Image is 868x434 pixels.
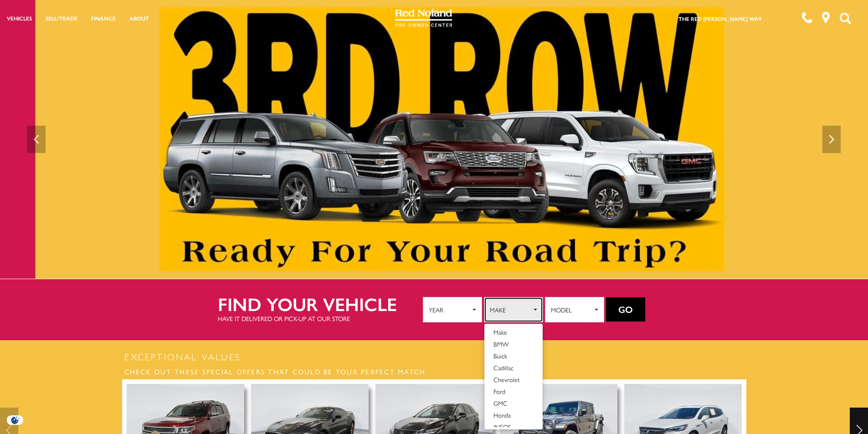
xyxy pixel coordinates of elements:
[493,375,520,384] span: Chevrolet
[395,12,452,21] a: Red Noland Pre-Owned
[493,339,509,348] span: BMW
[27,126,46,153] div: Previous
[493,410,511,419] span: Honda
[122,350,746,363] h2: Exceptional Values
[493,363,514,372] span: Cadillac
[490,303,531,317] span: Make
[545,297,604,322] button: Model
[5,415,26,425] section: Click to Open Cookie Consent Modal
[5,415,26,425] img: Opt-Out Icon
[484,297,543,322] button: Make
[493,398,508,408] span: GMC
[678,15,762,23] a: The Red [PERSON_NAME] Way
[122,363,746,379] h3: Check out these special offers that could be your perfect match.
[493,387,505,396] span: Ford
[218,314,423,323] p: Have it delivered or pick-up at our store
[493,327,507,337] span: Make
[429,303,470,317] span: Year
[395,9,452,27] img: Red Noland Pre-Owned
[606,297,645,322] button: Go
[493,351,507,360] span: Buick
[423,297,482,322] button: Year
[493,422,511,431] span: INEOS
[822,126,841,153] div: Next
[836,0,854,36] button: Open the search field
[218,294,423,314] h2: Find your vehicle
[551,303,592,317] span: Model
